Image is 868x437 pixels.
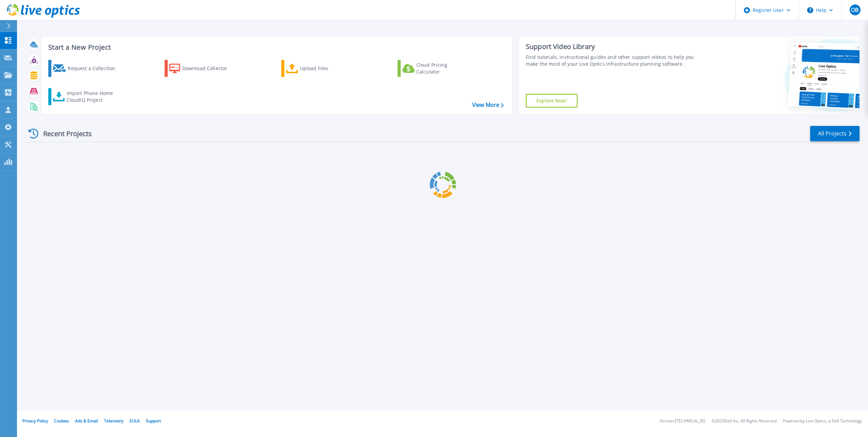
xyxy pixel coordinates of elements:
a: View More [472,102,504,108]
a: Privacy Policy [22,418,48,424]
li: Powered by Live Optics, a Dell Technology [783,419,862,423]
a: Download Collector [165,60,240,77]
a: Ads & Email [75,418,98,424]
h3: Start a New Project [48,44,503,51]
div: Find tutorials, instructional guides and other support videos to help you make the most of your L... [526,54,702,67]
div: Download Collector [182,62,237,75]
a: Explore Now! [526,94,578,108]
li: © 2025 Dell Inc. All Rights Reserved [712,419,777,423]
div: Request a Collection [68,62,122,75]
div: Recent Projects [26,125,101,142]
li: Version: [TECHNICAL_ID] [660,419,705,423]
a: Cloud Pricing Calculator [398,60,473,77]
div: Import Phone Home CloudIQ Project [67,90,120,103]
a: Request a Collection [48,60,124,77]
a: Telemetry [104,418,123,424]
a: All Projects [810,126,859,141]
div: Support Video Library [526,42,702,51]
a: Upload Files [281,60,357,77]
div: Cloud Pricing Calculator [416,62,471,75]
a: EULA [130,418,140,424]
div: Upload Files [300,62,354,75]
span: OB [851,7,858,13]
a: Cookies [54,418,69,424]
a: Support [146,418,161,424]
